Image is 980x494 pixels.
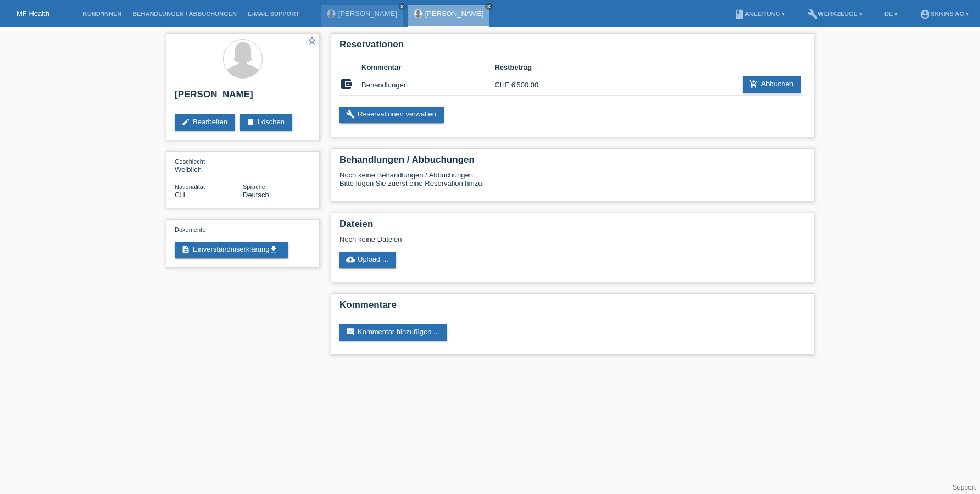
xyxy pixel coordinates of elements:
[243,191,269,199] span: Deutsch
[339,171,805,196] div: Noch keine Behandlungen / Abbuchungen Bitte fügen Sie zuerst eine Reservation hinzu.
[242,10,305,17] a: E-Mail Support
[399,4,405,9] i: close
[914,10,975,17] a: account_circleSKKINS AG ▾
[175,114,235,131] a: editBearbeiten
[175,157,243,174] div: Weiblich
[361,61,494,74] th: Kommentar
[743,76,801,93] a: add_shopping_cartAbbuchen
[339,252,396,268] a: cloud_uploadUpload ...
[339,219,805,235] h2: Dateien
[920,9,931,20] i: account_circle
[307,36,317,46] i: star_border
[346,255,355,264] i: cloud_upload
[181,118,190,126] i: edit
[175,226,205,233] span: Dokumente
[246,118,255,126] i: delete
[127,10,242,17] a: Behandlungen / Abbuchungen
[346,328,355,336] i: comment
[175,158,205,165] span: Geschlecht
[728,10,790,17] a: bookAnleitung ▾
[494,61,561,74] th: Restbetrag
[346,110,355,119] i: build
[734,9,745,20] i: book
[361,74,494,96] td: Behandlungen
[494,74,561,96] td: CHF 6'500.00
[339,107,444,123] a: buildReservationen verwalten
[16,9,49,18] a: MF Health
[339,154,805,171] h2: Behandlungen / Abbuchungen
[486,4,492,9] i: close
[77,10,127,17] a: Kund*innen
[339,324,447,341] a: commentKommentar hinzufügen ...
[175,191,185,199] span: Schweiz
[953,484,976,491] a: Support
[181,245,190,254] i: description
[485,3,493,10] a: close
[240,114,292,131] a: deleteLöschen
[175,184,205,190] span: Nationalität
[338,9,397,18] a: [PERSON_NAME]
[175,242,288,258] a: descriptionEinverständniserklärungget_app
[879,10,903,17] a: DE ▾
[269,245,278,254] i: get_app
[398,3,406,10] a: close
[801,10,868,17] a: buildWerkzeuge ▾
[425,9,484,18] a: [PERSON_NAME]
[339,39,805,55] h2: Reservationen
[339,235,675,243] div: Noch keine Dateien
[749,80,758,88] i: add_shopping_cart
[807,9,818,20] i: build
[243,184,265,190] span: Sprache
[307,36,317,47] a: star_border
[339,299,805,316] h2: Kommentare
[175,89,311,106] h2: [PERSON_NAME]
[339,77,353,91] i: account_balance_wallet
